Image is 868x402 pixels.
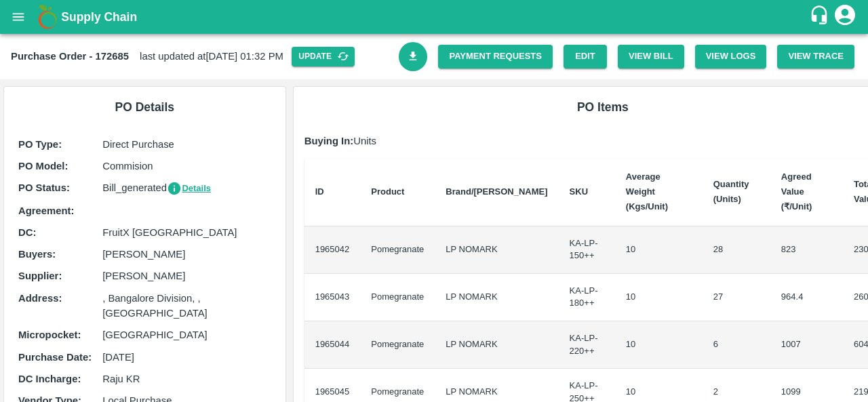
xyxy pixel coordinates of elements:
[399,42,428,71] a: Download Bill
[703,321,770,369] td: 6
[770,321,843,369] td: 1007
[615,226,703,274] td: 10
[304,274,361,321] td: 1965043
[809,5,833,29] div: customer-support
[703,274,770,321] td: 27
[18,374,81,384] b: DC Incharge :
[18,352,92,363] b: Purchase Date :
[167,181,211,197] button: Details
[833,3,857,31] div: account of current user
[102,225,271,240] p: FruitX [GEOGRAPHIC_DATA]
[18,205,74,216] b: Agreement:
[61,7,809,26] a: Supply Chain
[18,249,56,260] b: Buyers :
[11,51,129,62] b: Purchase Order - 172685
[11,47,399,66] div: last updated at [DATE] 01:32 PM
[371,186,404,197] b: Product
[102,291,271,321] p: , Bangalore Division, , [GEOGRAPHIC_DATA]
[34,3,61,31] img: logo
[559,226,615,274] td: KA-LP-150++
[570,186,588,197] b: SKU
[102,327,271,342] p: [GEOGRAPHIC_DATA]
[304,136,354,146] b: Buying In:
[18,227,36,238] b: DC :
[618,45,684,68] button: View Bill
[292,47,355,66] button: Update
[18,182,70,193] b: PO Status :
[18,329,81,340] b: Micropocket :
[18,293,62,304] b: Address :
[102,159,271,174] p: Commision
[102,371,271,386] p: Raju KR
[315,186,324,197] b: ID
[438,45,553,68] a: Payment Requests
[102,247,271,262] p: [PERSON_NAME]
[435,226,558,274] td: LP NOMARK
[102,180,271,196] p: Bill_generated
[304,321,361,369] td: 1965044
[360,274,435,321] td: Pomegranate
[18,139,62,150] b: PO Type :
[713,179,749,204] b: Quantity (Units)
[61,10,137,24] b: Supply Chain
[695,45,767,68] button: View Logs
[102,268,271,283] p: [PERSON_NAME]
[703,226,770,274] td: 28
[102,350,271,365] p: [DATE]
[777,45,854,68] button: View Trace
[18,161,68,172] b: PO Model :
[559,274,615,321] td: KA-LP-180++
[435,274,558,321] td: LP NOMARK
[770,226,843,274] td: 823
[559,321,615,369] td: KA-LP-220++
[3,1,34,33] button: open drawer
[564,45,607,68] a: Edit
[435,321,558,369] td: LP NOMARK
[770,274,843,321] td: 964.4
[626,172,668,212] b: Average Weight (Kgs/Unit)
[615,321,703,369] td: 10
[18,270,62,281] b: Supplier :
[615,274,703,321] td: 10
[360,226,435,274] td: Pomegranate
[15,98,275,117] h6: PO Details
[446,186,547,197] b: Brand/[PERSON_NAME]
[102,137,271,152] p: Direct Purchase
[781,172,812,212] b: Agreed Value (₹/Unit)
[304,226,361,274] td: 1965042
[360,321,435,369] td: Pomegranate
